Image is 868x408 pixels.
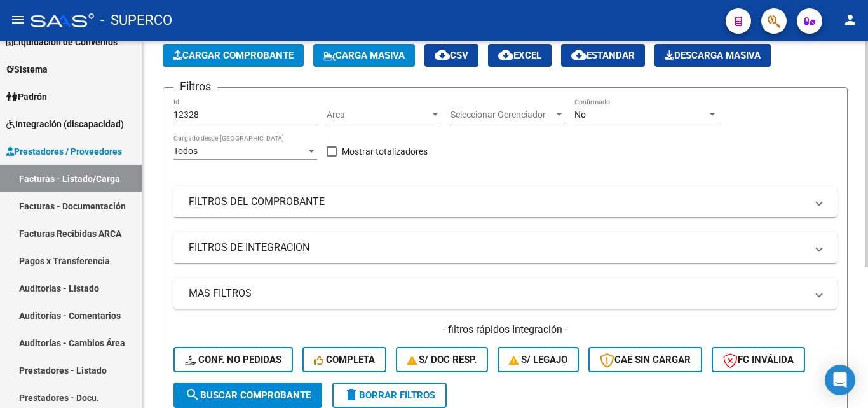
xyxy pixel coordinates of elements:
[327,109,430,120] span: Area
[665,50,761,61] span: Descarga Masiva
[451,109,553,120] span: Seleccionar Gerenciador
[498,47,513,62] mat-icon: cloud_download
[313,44,415,67] button: Carga Masiva
[189,286,806,300] mat-panel-title: MAS FILTROS
[509,354,567,365] span: S/ legajo
[825,365,855,395] div: Open Intercom Messenger
[10,12,25,27] mat-icon: menu
[173,78,217,95] h3: Filtros
[600,354,691,365] span: CAE SIN CARGAR
[173,278,837,309] mat-expansion-panel-header: MAS FILTROS
[100,6,172,34] span: - SUPERCO
[843,12,858,27] mat-icon: person
[574,109,586,120] span: No
[185,390,311,401] span: Buscar Comprobante
[342,144,428,159] span: Mostrar totalizadores
[344,387,359,402] mat-icon: delete
[323,50,405,61] span: Carga Masiva
[571,50,635,61] span: Estandar
[173,323,837,337] h4: - filtros rápidos Integración -
[163,44,304,67] button: Cargar Comprobante
[723,354,794,365] span: FC Inválida
[6,144,122,158] span: Prestadores / Proveedores
[435,47,450,62] mat-icon: cloud_download
[6,35,118,49] span: Liquidación de Convenios
[6,90,47,104] span: Padrón
[488,44,552,67] button: EXCEL
[173,347,293,372] button: Conf. no pedidas
[344,390,435,401] span: Borrar Filtros
[396,347,489,372] button: S/ Doc Resp.
[654,44,771,67] button: Descarga Masiva
[498,50,541,61] span: EXCEL
[302,347,386,372] button: Completa
[185,354,281,365] span: Conf. no pedidas
[571,47,587,62] mat-icon: cloud_download
[498,347,579,372] button: S/ legajo
[173,146,198,156] span: Todos
[424,44,478,67] button: CSV
[654,44,771,67] app-download-masive: Descarga masiva de comprobantes (adjuntos)
[6,62,48,76] span: Sistema
[712,347,805,372] button: FC Inválida
[173,186,837,217] mat-expansion-panel-header: FILTROS DEL COMPROBANTE
[189,241,806,255] mat-panel-title: FILTROS DE INTEGRACION
[6,117,124,131] span: Integración (discapacidad)
[173,232,837,263] mat-expansion-panel-header: FILTROS DE INTEGRACION
[561,44,645,67] button: Estandar
[185,387,200,402] mat-icon: search
[189,195,806,209] mat-panel-title: FILTROS DEL COMPROBANTE
[435,50,468,61] span: CSV
[314,354,375,365] span: Completa
[173,50,294,61] span: Cargar Comprobante
[407,354,477,365] span: S/ Doc Resp.
[588,347,702,372] button: CAE SIN CARGAR
[173,383,322,408] button: Buscar Comprobante
[332,383,447,408] button: Borrar Filtros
